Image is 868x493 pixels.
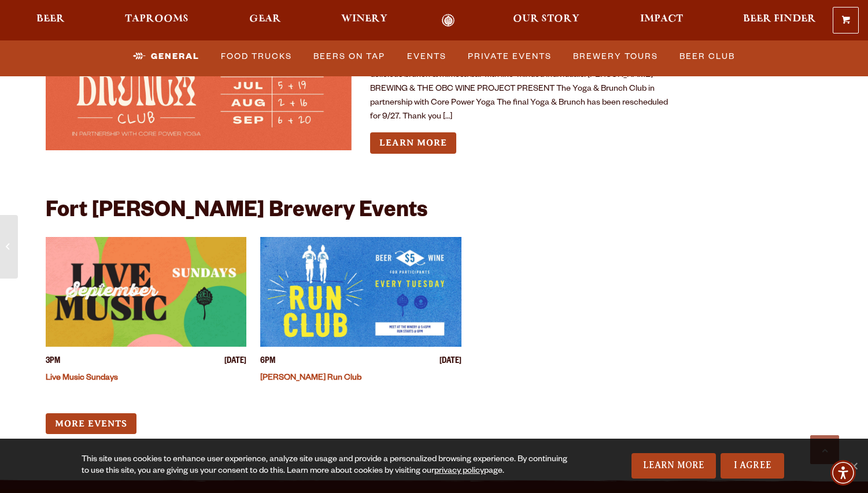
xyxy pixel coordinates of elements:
a: Beers on Tap [309,43,390,70]
span: 3PM [46,356,60,368]
p: In Partnership with Core Power Yoga. Join us for a morning of yoga followed by a delicious brunch... [370,55,677,124]
a: More Events (opens in a new window) [46,413,136,435]
a: Beer Finder [736,14,823,27]
span: Winery [341,14,387,24]
a: Brewery Tours [568,43,663,70]
a: General [128,43,204,70]
span: Beer [36,14,65,24]
a: Taprooms [117,14,196,27]
span: [DATE] [224,356,246,368]
span: Our Story [513,14,579,24]
h2: Fort [PERSON_NAME] Brewery Events [46,200,427,225]
a: Learn More [631,453,716,479]
a: Gear [242,14,289,27]
a: View event details [260,237,461,347]
a: [PERSON_NAME] Run Club [260,374,361,383]
a: Learn more about Yoga & Brunch Club [370,132,456,154]
a: Beer Club [675,43,740,70]
a: Our Story [505,14,587,27]
a: Live Music Sundays [46,374,118,383]
a: I Agree [721,453,784,479]
div: This site uses cookies to enhance user experience, analyze site usage and provide a personalized ... [82,454,568,477]
a: Food Trucks [216,43,297,70]
span: Taprooms [125,14,189,24]
a: Beer [29,14,72,27]
a: Private Events [463,43,556,70]
span: Impact [640,14,683,24]
a: privacy policy [434,467,484,476]
span: Beer Finder [743,14,816,24]
a: View event details [46,237,247,347]
a: Events [402,43,451,70]
span: Gear [249,14,281,24]
a: Impact [633,14,690,27]
a: Scroll to top [810,435,839,464]
span: [DATE] [439,356,461,368]
span: 6PM [260,356,275,368]
a: Odell Home [426,14,470,27]
div: Accessibility Menu [830,460,856,485]
a: Winery [334,14,395,27]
